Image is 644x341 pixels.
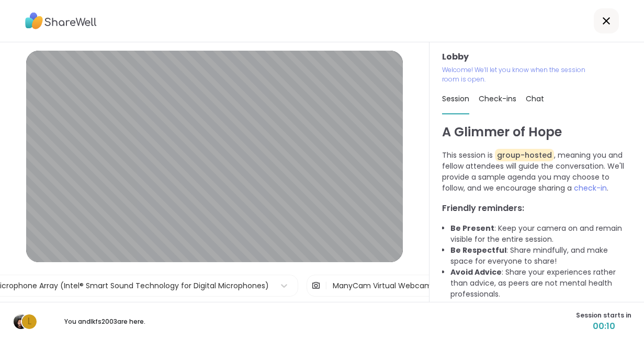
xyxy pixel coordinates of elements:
[325,275,327,296] span: |
[450,267,502,277] b: Avoid Advice
[442,51,631,63] h3: Lobby
[442,123,631,142] h1: A Glimmer of Hope
[574,183,607,193] span: check-in
[450,245,506,255] b: Be Respectful
[450,245,631,267] li: : Share mindfully, and make space for everyone to share!
[479,93,516,104] span: Check-ins
[450,223,494,233] b: Be Present
[495,149,554,161] span: group-hosted
[442,93,469,104] span: Session
[450,223,631,245] li: : Keep your camera on and remain visible for the entire session.
[450,267,631,300] li: : Share your experiences rather than advice, as peers are not mental health professionals.
[442,202,631,215] h3: Friendly reminders:
[442,65,593,84] p: Welcome! We’ll let you know when the session room is open.
[576,320,631,333] span: 00:10
[46,317,163,326] p: You and lkfs2003 are here.
[333,280,432,291] div: ManyCam Virtual Webcam
[28,315,31,328] span: l
[14,314,28,329] img: Rob78_NJ
[311,275,321,296] img: Camera
[526,93,544,104] span: Chat
[25,9,97,33] img: ShareWell Logo
[576,311,631,320] span: Session starts in
[442,150,631,194] p: This session is , meaning you and fellow attendees will guide the conversation. We'll provide a s...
